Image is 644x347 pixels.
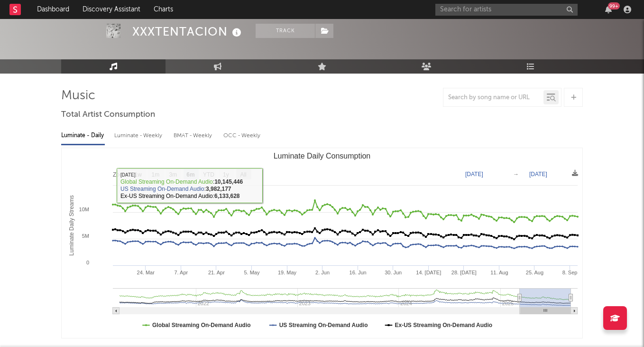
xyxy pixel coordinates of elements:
text: 19. May [278,270,297,275]
text: 21. Apr [208,270,225,275]
text: 10M [79,206,89,212]
text: 1m [152,171,160,178]
text: [DATE] [529,171,547,178]
text: 1y [223,171,229,178]
text: Zoom [113,171,128,178]
text: 0 [86,260,89,265]
text: Luminate Daily Consumption [274,152,371,160]
text: [DATE] [465,171,483,178]
input: Search for artists [435,4,578,16]
text: 28. [DATE] [451,270,477,275]
text: 5. May [244,270,260,275]
text: 8. Sep [562,270,578,275]
button: Track [256,24,315,38]
text: 25. Aug [526,270,543,275]
div: Luminate - Daily [61,128,105,144]
input: Search by song name or URL [443,94,543,102]
text: Ex-US Streaming On-Demand Audio [395,322,493,328]
div: Luminate - Weekly [114,128,164,144]
button: 99+ [605,6,612,13]
text: US Streaming On-Demand Audio [279,322,368,328]
text: 7. Apr [174,270,188,275]
svg: Luminate Daily Consumption [62,148,582,338]
div: XXXTENTACION [132,24,244,39]
text: 30. Jun [385,270,402,275]
div: BMAT - Weekly [174,128,214,144]
text: 5M [82,233,89,239]
div: OCC - Weekly [223,128,261,144]
text: 2. Jun [315,270,330,275]
text: 6m [186,171,194,178]
text: 3m [169,171,177,178]
text: Global Streaming On-Demand Audio [152,322,251,328]
text: 1w [135,171,142,178]
div: 99 + [608,2,620,9]
text: YTD [203,171,214,178]
text: Luminate Daily Streams [68,195,75,255]
text: 11. Aug [490,270,508,275]
span: Total Artist Consumption [61,109,155,121]
text: All [240,171,246,178]
text: 16. Jun [350,270,367,275]
text: 14. [DATE] [416,270,441,275]
text: 24. Mar [137,270,155,275]
text: → [513,171,519,178]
